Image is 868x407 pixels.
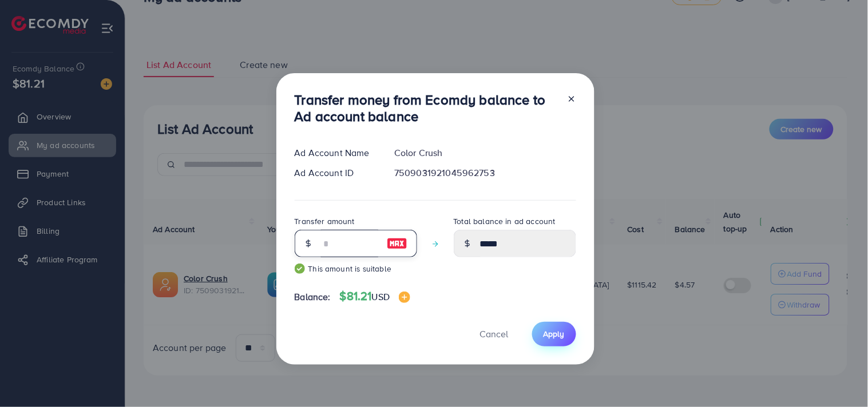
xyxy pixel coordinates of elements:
[295,216,355,227] label: Transfer amount
[532,322,576,346] button: Apply
[295,264,305,274] img: guide
[372,290,390,303] span: USD
[295,91,558,125] h3: Transfer money from Ecomdy balance to Ad account balance
[819,356,859,398] iframe: Chat
[466,322,523,346] button: Cancel
[295,290,331,304] span: Balance:
[385,146,585,159] div: Color Crush
[544,328,565,340] span: Apply
[399,292,410,303] img: image
[286,146,386,159] div: Ad Account Name
[387,237,407,250] img: image
[295,263,417,274] small: This amount is suitable
[454,216,556,227] label: Total balance in ad account
[385,166,585,179] div: 7509031921045962753
[286,166,386,179] div: Ad Account ID
[340,289,410,304] h4: $81.21
[480,328,509,340] span: Cancel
